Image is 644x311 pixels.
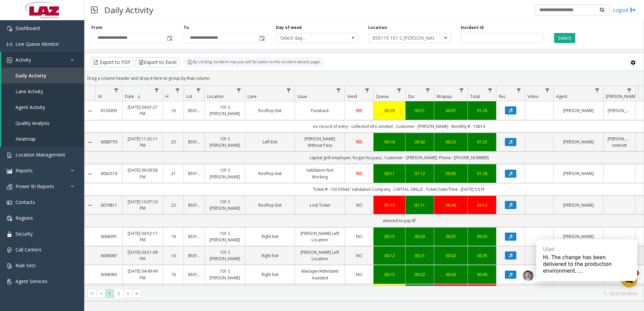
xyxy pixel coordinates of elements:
[112,86,121,95] a: Id Filter Menu
[209,199,241,211] a: 101 S [PERSON_NAME]
[167,202,180,208] a: 22
[625,86,634,95] a: Parker Filter Menu
[146,291,637,297] kendo-pager-info: 1 - 30 of 32 items
[127,167,159,180] a: [DATE] 09:09:58 PM
[7,279,12,284] img: 'icon'
[249,202,291,208] a: Rooftop Exit
[194,86,203,95] a: Lot Filter Menu
[472,107,492,114] div: 01:26
[165,94,168,99] span: H
[347,94,357,99] span: Vend
[249,252,291,259] a: Right Exit
[167,170,180,177] a: 21
[209,104,241,117] a: 101 S [PERSON_NAME]
[186,94,192,99] span: Lot
[378,271,401,278] a: 00:15
[472,271,492,278] a: 00:40
[133,289,142,298] span: Go to the last page
[7,216,12,221] img: 'icon'
[167,139,180,145] a: 23
[85,72,644,84] div: Drag a column header and drop it here to group by that column
[299,167,341,180] a: Validation Not Working
[349,139,369,145] a: YES
[410,271,430,278] a: 00:22
[7,200,12,205] img: 'icon'
[395,86,404,95] a: Queue Filter Menu
[472,252,492,259] a: 00:35
[1,115,84,131] a: Quality Analysis
[207,94,224,99] span: Location
[15,262,36,269] span: Rule Sets
[15,246,41,253] span: Call Centers
[127,249,159,262] a: [DATE] 04:51:09 PM
[188,170,200,177] a: 850119
[99,252,118,259] a: 6068987
[173,86,182,95] a: H Filter Menu
[461,25,484,31] label: Incident Id
[299,268,341,281] a: Manager/Attendant Assisted
[188,252,200,259] a: 850119
[472,139,492,145] a: 01:22
[15,167,33,174] span: Reports
[558,139,599,145] a: [PERSON_NAME]
[7,26,12,31] img: 'icon'
[423,86,432,95] a: Dur Filter Menu
[1,52,84,68] a: Activity
[188,139,200,145] a: 850119
[472,233,492,240] div: 00:25
[134,291,140,296] span: Go to the last page
[99,233,118,240] a: 6068991
[378,252,401,259] div: 00:12
[1,131,84,147] a: Heatmap
[438,233,463,240] a: 00:07
[15,136,36,142] span: Heatmap
[99,139,118,145] a: 6088759
[7,168,12,174] img: 'icon'
[606,94,637,99] span: [PERSON_NAME]
[356,272,362,277] span: NO
[349,202,369,208] a: NO
[410,233,430,240] a: 00:03
[376,94,389,99] span: Queue
[438,202,463,208] div: 00:48
[608,136,631,148] a: [PERSON_NAME] voitnott
[378,170,401,177] div: 00:11
[554,33,575,43] button: Select
[470,94,480,99] span: Total
[234,86,244,95] a: Location Filter Menu
[408,94,415,99] span: Dur
[472,202,492,208] a: 03:12
[556,94,567,99] span: Agent
[378,233,401,240] a: 00:15
[378,139,401,145] div: 00:18
[124,289,133,298] span: Go to the next page
[167,271,180,278] a: 16
[363,86,372,95] a: Vend Filter Menu
[438,139,463,145] a: 00:22
[85,140,95,145] a: Collapse Details
[258,33,265,43] span: Toggle popup
[15,25,40,31] span: Dashboard
[249,233,291,240] a: Right Exit
[188,233,200,240] a: 850119
[249,139,291,145] a: Left Exit
[299,230,341,243] a: [PERSON_NAME] Left Location
[127,104,159,117] a: [DATE] 04:01:27 PM
[15,72,46,79] span: Daily Activity
[613,6,636,13] a: Logout
[1,99,84,115] a: Agent Activity
[410,139,430,145] a: 00:42
[472,170,492,177] a: 01:28
[438,271,463,278] div: 00:03
[410,202,430,208] a: 01:11
[15,278,47,284] span: Agent Services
